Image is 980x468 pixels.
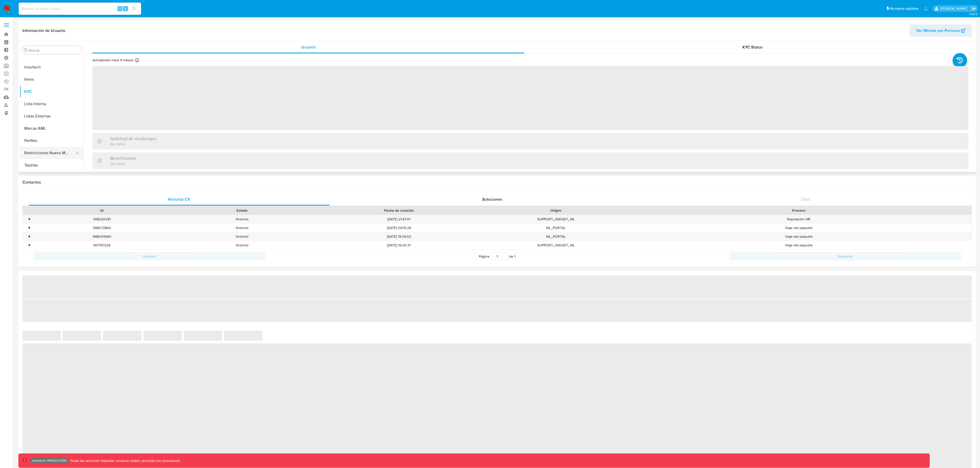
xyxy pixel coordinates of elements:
[940,6,969,11] p: leandrojossue.ramirez@mercadolibre.com.co
[20,135,83,147] button: Perfiles
[514,254,516,259] span: 1
[316,208,482,213] div: Fecha de creación
[916,25,960,37] span: Ver Mirada por Persona
[92,58,134,63] p: Actualizado hace 6 meses
[482,196,503,202] span: Soluciones
[20,73,83,86] button: Items
[486,232,626,241] div: ML_PORTAL
[890,6,918,11] span: Accesos rápidos
[172,224,312,232] div: finished
[626,215,972,223] div: Reputación ME
[22,180,972,185] h1: Contactos
[910,25,972,37] button: Ver Mirada por Persona
[626,232,972,241] div: Viaje del paquete
[143,331,182,341] span: ‌
[924,6,928,11] a: Notificaciones
[32,232,172,241] div: 368005993
[971,6,976,11] a: Salir
[312,224,486,232] div: [DATE] 09:51:29
[20,86,83,98] button: KYC
[20,122,83,135] button: Marcas AML
[312,241,486,249] div: [DATE] 19:20:31
[22,299,972,322] span: ‌
[172,232,312,241] div: finished
[176,208,309,213] div: Estado
[801,196,810,202] span: Chat
[32,215,172,223] div: 368220291
[626,241,972,249] div: Viaje del paquete
[22,275,972,298] span: ‌
[20,110,83,122] button: Listas Externas
[172,215,312,223] div: finished
[22,28,65,33] h1: Información de Usuario
[92,133,969,149] div: Solicitud de challengesSin datos
[29,225,30,230] div: •
[729,252,961,260] button: Siguiente
[29,217,30,222] div: •
[110,136,156,141] h3: Solicitud de challenges
[20,147,79,159] button: Restricciones Nuevo Mundo
[19,5,141,12] input: Buscar usuario o caso...
[301,44,316,50] span: Usuario
[92,152,969,169] div: BeneficiariosSin datos
[486,215,626,223] div: SUPPORT_WIDGET_ML
[22,331,61,341] span: ‌
[35,208,168,213] div: Id
[32,224,172,232] div: 368072862
[742,44,763,50] span: KYC Status
[63,331,101,341] span: ‌
[110,155,136,161] h3: Beneficiarios
[312,215,486,223] div: [DATE] 21:47:01
[168,196,190,202] span: Historial CX
[489,208,622,213] div: Origen
[29,48,79,53] input: Buscar
[32,460,67,462] p: Ambiente: PRODUCCIÓN
[20,61,83,73] button: Insurtech
[184,331,222,341] span: ‌
[630,208,968,213] div: Proceso
[172,241,312,249] div: finished
[125,6,126,11] span: s
[129,5,139,12] button: search-icon
[110,141,156,146] p: Sin datos
[20,159,83,171] button: Tarjetas
[118,6,122,11] span: ⌥
[29,234,30,239] div: •
[32,241,172,249] div: 367767229
[20,98,83,110] button: Lista Interna
[110,161,136,166] p: Sin datos
[312,232,486,241] div: [DATE] 19:34:02
[486,224,626,232] div: ML_PORTAL
[92,66,969,130] span: ‌
[103,331,141,341] span: ‌
[24,48,28,52] button: Buscar
[33,252,265,260] button: Anterior
[29,243,30,248] div: •
[224,331,262,341] span: ‌
[626,224,972,232] div: Viaje del paquete
[69,458,181,463] p: Todas las acciones impactan usuarios reales, proceda con precaución.
[486,241,626,249] div: SUPPORT_WIDGET_ML
[479,252,516,260] span: Página de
